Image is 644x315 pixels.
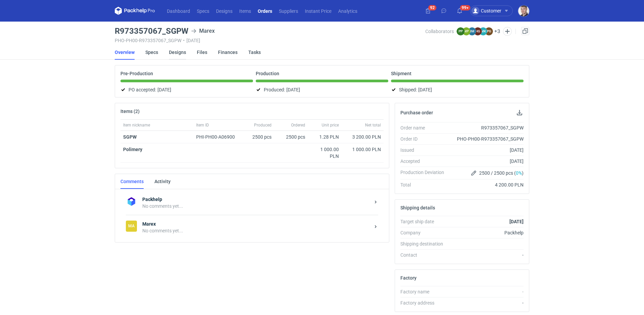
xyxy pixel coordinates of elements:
p: Production [256,71,279,76]
a: Items [236,7,254,15]
figcaption: PG [485,27,493,35]
button: Download PO [515,109,524,117]
strong: Polimery [123,147,142,152]
div: 1 000.00 PLN [344,146,381,153]
div: Issued [400,147,450,153]
div: [DATE] [450,147,524,153]
div: Factory address [400,299,450,306]
div: PO accepted: [120,86,253,94]
span: Collaborators [425,29,454,34]
div: - [450,252,524,258]
div: Packhelp [450,229,524,236]
span: 2500 / 2500 pcs ( ) [479,170,524,176]
div: PHO-PH00-R973357067_SGPW [DATE] [115,38,425,43]
img: Maciej Sikora [518,5,529,17]
span: Item nickname [123,122,150,128]
div: 4 200.00 PLN [450,181,524,188]
a: Specs [193,7,213,15]
figcaption: HG [474,27,482,35]
a: Designs [213,7,236,15]
div: Marex [126,221,137,232]
span: [DATE] [418,86,432,94]
button: 92 [423,5,433,16]
div: PHI-PH00-A06900 [196,134,241,140]
div: Produced: [256,86,388,94]
div: 1.28 PLN [311,134,339,140]
div: 1 000.00 PLN [311,146,339,160]
div: Order name [400,124,450,131]
div: Total [400,181,450,188]
button: Customer [470,5,518,16]
span: Ordered [291,122,305,128]
strong: Marex [142,221,370,227]
figcaption: MK [479,27,487,35]
svg: Packhelp Pro [115,7,155,15]
button: +3 [494,28,500,34]
a: Finances [218,45,238,60]
div: R973357067_SGPW [450,124,524,131]
span: [DATE] [286,86,300,94]
span: Unit price [322,122,339,128]
img: Packhelp [126,196,137,207]
strong: [DATE] [509,219,524,224]
a: Duplicate [521,27,529,35]
a: Tasks [248,45,261,60]
span: Net total [365,122,381,128]
div: Accepted [400,158,450,165]
a: SGPW [123,134,137,140]
strong: Packhelp [142,196,370,203]
a: Orders [254,7,276,15]
div: Marex [191,27,215,35]
button: Edit production Deviation [470,169,478,177]
figcaption: PP [457,27,465,35]
a: Comments [120,174,144,189]
div: PHO-PH00-R973357067_SGPW [450,136,524,142]
div: Order ID [400,136,450,142]
a: Designs [169,45,186,60]
figcaption: MP [462,27,470,35]
div: Factory name [400,288,450,295]
h2: Items (2) [120,109,140,114]
a: Files [197,45,207,60]
span: 0% [516,170,522,176]
div: Company [400,229,450,236]
div: 2500 pcs [244,131,274,143]
a: Instant Price [301,7,335,15]
div: No comments yet... [142,227,370,234]
span: • [183,38,185,43]
h2: Shipping details [400,205,435,210]
a: Overview [115,45,135,60]
h3: R973357067_SGPW [115,27,188,35]
div: Shipping destination [400,240,450,247]
div: No comments yet... [142,203,370,209]
div: - [450,288,524,295]
figcaption: JM [468,27,476,35]
span: [DATE] [157,86,171,94]
div: Target ship date [400,218,450,225]
div: Production Deviation [400,169,450,177]
a: Specs [145,45,158,60]
a: Suppliers [276,7,301,15]
span: Produced [254,122,272,128]
button: 99+ [454,5,465,16]
div: Shipped: [391,86,524,94]
h2: Purchase order [400,110,433,115]
a: Analytics [335,7,361,15]
button: Edit collaborators [503,27,512,36]
div: - [450,299,524,306]
p: Shipment [391,71,412,76]
a: Dashboard [164,7,193,15]
div: Contact [400,252,450,258]
div: [DATE] [450,158,524,165]
div: 3 200.00 PLN [344,134,381,140]
a: Activity [154,174,171,189]
span: Item ID [196,122,209,128]
div: Customer [471,7,501,15]
h2: Factory [400,275,417,281]
figcaption: Ma [126,221,137,232]
p: Pre-Production [120,71,153,76]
